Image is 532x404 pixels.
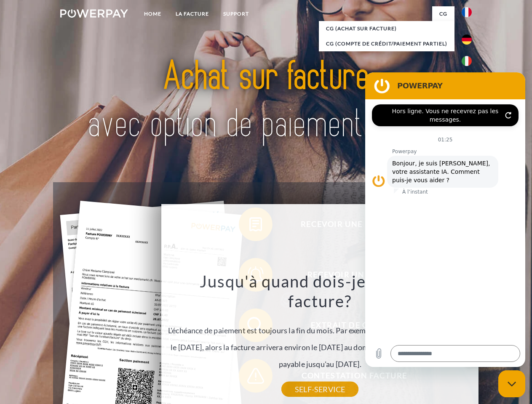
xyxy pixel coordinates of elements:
[462,56,472,66] img: it
[80,40,452,161] img: title-powerpay_fr.svg
[319,21,454,36] a: CG (achat sur facture)
[281,382,358,397] a: SELF-SERVICE
[498,370,525,397] iframe: Bouton de lancement de la fenêtre de messagerie, conversation en cours
[166,271,474,389] div: L'échéance de paiement est toujours la fin du mois. Par exemple, si la commande a été passée le [...
[166,271,474,311] h3: Jusqu'à quand dois-je payer ma facture?
[137,6,168,21] a: Home
[60,9,128,18] img: logo-powerpay-white.svg
[462,35,472,45] img: de
[432,6,454,21] a: CG
[319,36,454,51] a: CG (Compte de crédit/paiement partiel)
[168,6,216,21] a: LA FACTURE
[462,7,472,17] img: fr
[365,72,525,367] iframe: Fenêtre de messagerie
[216,6,256,21] a: Support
